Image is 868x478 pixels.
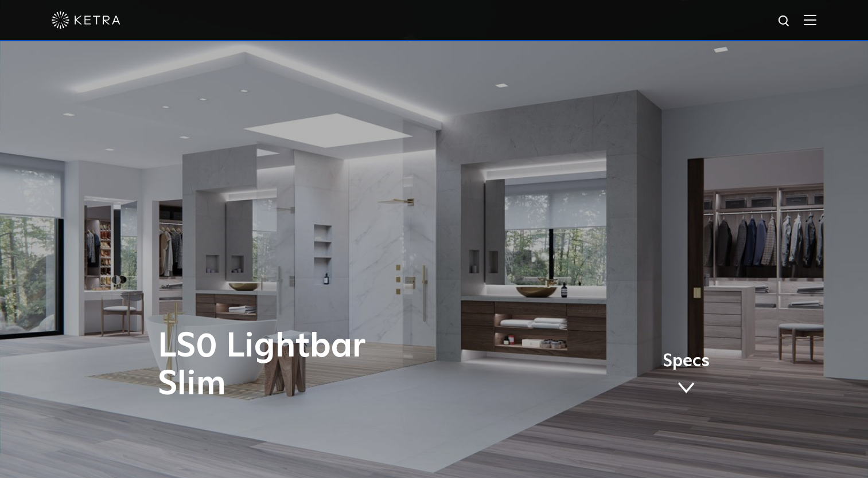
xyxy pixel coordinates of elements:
[158,328,482,403] h1: LS0 Lightbar Slim
[663,353,710,398] a: Specs
[52,11,120,29] img: ketra-logo-2019-white
[804,14,816,25] img: Hamburger%20Nav.svg
[663,353,710,370] span: Specs
[777,14,792,29] img: search icon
